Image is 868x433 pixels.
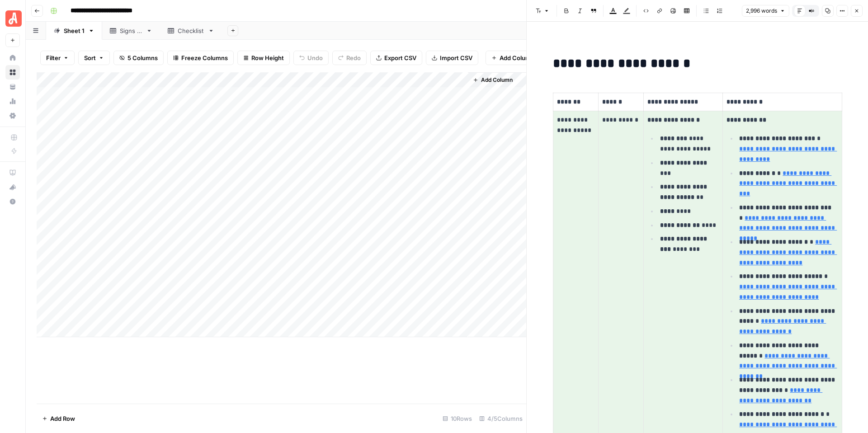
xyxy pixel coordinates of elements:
[346,53,361,62] span: Redo
[5,194,20,209] button: Help + Support
[113,51,164,65] button: 5 Columns
[127,53,158,62] span: 5 Columns
[50,414,75,423] span: Add Row
[481,76,513,84] span: Add Column
[370,51,422,65] button: Export CSV
[40,51,75,65] button: Filter
[5,180,20,194] button: What's new?
[120,26,142,35] div: Signs of
[469,74,516,86] button: Add Column
[37,411,80,426] button: Add Row
[5,165,20,180] a: AirOps Academy
[742,5,789,17] button: 2,996 words
[181,53,228,62] span: Freeze Columns
[46,53,61,62] span: Filter
[5,65,20,80] a: Browse
[237,51,290,65] button: Row Height
[440,53,472,62] span: Import CSV
[476,411,526,426] div: 4/5 Columns
[5,94,20,108] a: Usage
[160,22,222,40] a: Checklist
[46,22,102,40] a: Sheet 1
[307,53,323,62] span: Undo
[251,53,284,62] span: Row Height
[178,26,204,35] div: Checklist
[6,180,19,194] div: What's new?
[384,53,416,62] span: Export CSV
[64,26,85,35] div: Sheet 1
[5,80,20,94] a: Your Data
[500,53,534,62] span: Add Column
[78,51,110,65] button: Sort
[5,10,22,27] img: Angi Logo
[84,53,96,62] span: Sort
[5,108,20,123] a: Settings
[439,411,476,426] div: 10 Rows
[5,7,20,30] button: Workspace: Angi
[102,22,160,40] a: Signs of
[746,7,777,15] span: 2,996 words
[5,51,20,65] a: Home
[332,51,367,65] button: Redo
[486,51,540,65] button: Add Column
[167,51,234,65] button: Freeze Columns
[293,51,329,65] button: Undo
[426,51,478,65] button: Import CSV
